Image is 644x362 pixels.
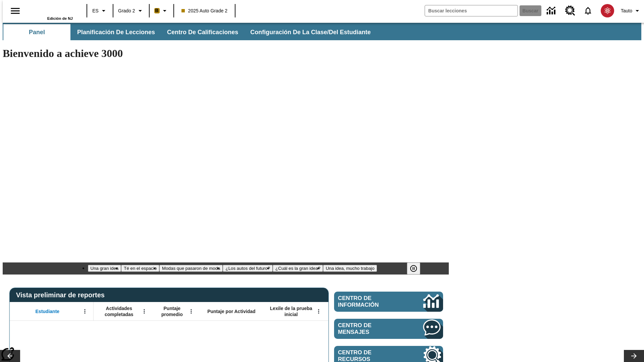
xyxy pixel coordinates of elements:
[543,2,561,20] a: Centro de información
[334,319,443,339] a: Centro de mensajes
[181,7,228,14] span: 2025 Auto Grade 2
[267,305,316,317] span: Lexile de la prueba inicial
[407,262,420,275] button: Pausar
[425,5,518,16] input: Buscar campo
[3,24,70,40] button: Panel
[167,28,238,36] span: Centro de calificaciones
[89,5,111,17] button: Lenguaje: ES, Selecciona un idioma
[338,295,401,308] span: Centro de información
[597,2,618,19] button: Escoja un nuevo avatar
[162,24,244,40] button: Centro de calificaciones
[245,24,376,40] button: Configuración de la clase/del estudiante
[29,28,45,36] span: Panel
[29,3,73,16] a: Portada
[601,4,614,17] img: avatar image
[155,6,159,15] span: B
[36,308,60,314] span: Estudiante
[115,5,147,17] button: Grado: Grado 2, Elige un grado
[80,306,90,316] button: Abrir menú
[72,24,160,40] button: Planificación de lecciones
[3,24,377,40] div: Subbarra de navegación
[561,2,579,20] a: Centro de recursos, Se abrirá en una pestaña nueva.
[118,7,135,14] span: Grado 2
[97,305,141,317] span: Actividades completadas
[186,306,196,316] button: Abrir menú
[29,2,73,20] div: Portada
[621,7,632,14] span: Tauto
[88,265,121,272] button: Diapositiva 1 Una gran idea
[334,292,443,312] a: Centro de información
[223,265,273,272] button: Diapositiva 4 ¿Los autos del futuro?
[618,5,644,17] button: Perfil/Configuración
[139,306,149,316] button: Abrir menú
[273,265,323,272] button: Diapositiva 5 ¿Cuál es la gran idea?
[624,350,644,362] button: Carrusel de lecciones, seguir
[152,5,171,17] button: Boost El color de la clase es anaranjado claro. Cambiar el color de la clase.
[3,23,641,40] div: Subbarra de navegación
[338,322,403,336] span: Centro de mensajes
[5,1,25,21] button: Abrir el menú lateral
[92,7,99,14] span: ES
[250,28,371,36] span: Configuración de la clase/del estudiante
[579,2,597,19] a: Notificaciones
[121,265,159,272] button: Diapositiva 2 Té en el espacio
[207,308,255,314] span: Puntaje por Actividad
[3,47,449,60] h1: Bienvenido a achieve 3000
[314,306,324,316] button: Abrir menú
[323,265,377,272] button: Diapositiva 6 Una idea, mucho trabajo
[159,265,223,272] button: Diapositiva 3 Modas que pasaron de moda
[16,291,108,299] span: Vista preliminar de reportes
[47,16,73,20] span: Edición de NJ
[156,305,188,317] span: Puntaje promedio
[407,262,427,275] div: Pausar
[77,28,155,36] span: Planificación de lecciones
